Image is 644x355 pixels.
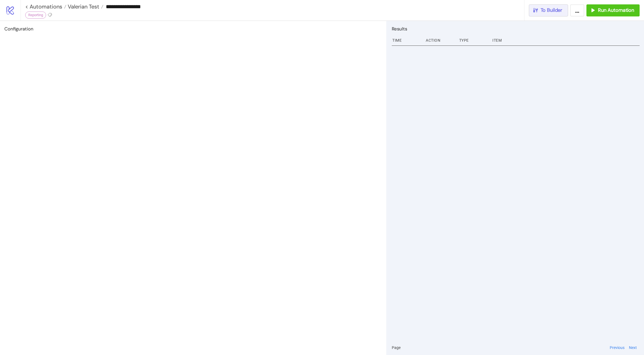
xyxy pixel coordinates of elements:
[492,35,640,46] div: Item
[541,7,563,13] span: To Builder
[570,4,584,16] button: ...
[627,345,639,351] button: Next
[392,25,640,32] h2: Results
[586,4,640,16] button: Run Automation
[66,3,99,10] span: Valerian Test
[25,4,66,9] a: < Automations
[529,4,568,16] button: To Builder
[392,35,421,46] div: Time
[66,4,103,9] a: Valerian Test
[425,35,455,46] div: Action
[25,12,46,19] div: Reporting
[392,345,401,351] span: Page
[459,35,488,46] div: Type
[598,7,634,13] span: Run Automation
[608,345,626,351] button: Previous
[4,25,382,32] h2: Configuration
